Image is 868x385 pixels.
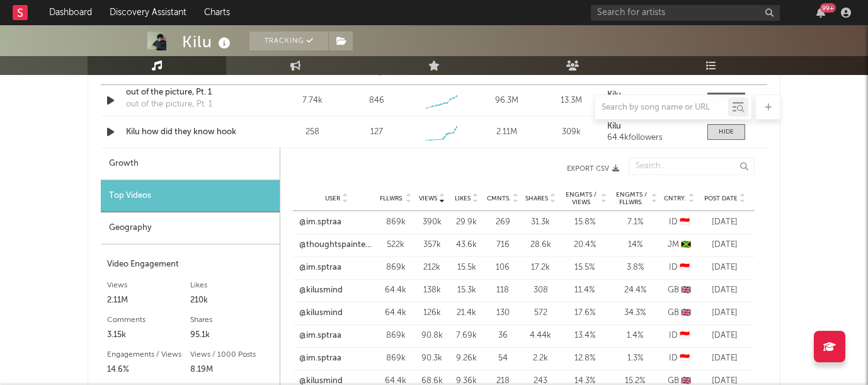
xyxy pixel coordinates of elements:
[418,216,446,229] div: 390k
[283,126,341,139] div: 258
[525,352,556,365] div: 2.2k
[562,352,607,365] div: 12.8 %
[681,309,691,317] span: 🇬🇧
[299,330,341,342] a: @im.sptraa
[299,239,374,251] a: @thoughtspaintedred
[380,195,404,202] span: Fllwrs.
[701,352,748,365] div: [DATE]
[190,362,273,377] div: 8.19M
[591,5,780,21] input: Search for artists
[664,195,687,202] span: Cntry.
[452,307,481,319] div: 21.4k
[562,191,599,206] span: Engmts / Views
[325,195,340,202] span: User
[525,307,556,319] div: 572
[663,330,695,342] div: ID
[704,195,738,202] span: Post Date
[816,8,825,18] button: 99+
[107,313,190,328] div: Comments
[190,313,273,328] div: Shares
[190,328,273,343] div: 95.1k
[701,307,748,319] div: [DATE]
[299,352,341,365] a: @im.sptraa
[562,216,607,229] div: 15.8 %
[418,307,446,319] div: 126k
[820,3,836,13] div: 99 +
[487,307,518,319] div: 130
[487,239,518,251] div: 716
[562,239,607,251] div: 20.4 %
[562,284,607,297] div: 11.4 %
[525,216,556,229] div: 31.3k
[299,284,343,297] a: @kilusmind
[680,331,690,340] span: 🇮🇩
[607,91,621,99] strong: Kilu
[701,284,748,297] div: [DATE]
[101,212,280,244] div: Geography
[701,261,748,274] div: [DATE]
[418,239,446,251] div: 357k
[607,122,695,131] a: Kilu
[380,352,411,365] div: 869k
[418,261,446,274] div: 212k
[452,216,481,229] div: 29.9k
[455,195,471,202] span: Likes
[487,216,518,229] div: 269
[680,263,690,272] span: 🇮🇩
[607,91,695,100] a: Kilu
[126,126,258,139] a: Kilu how did they know hook
[680,218,690,226] span: 🇮🇩
[562,261,607,274] div: 15.5 %
[380,307,411,319] div: 64.4k
[380,216,411,229] div: 869k
[681,286,691,294] span: 🇬🇧
[613,352,657,365] div: 1.3 %
[595,103,728,113] input: Search by song name or URL
[452,330,481,342] div: 7.69k
[663,239,695,251] div: JM
[613,191,649,206] span: Engmts / Fllwrs.
[418,352,446,365] div: 90.3k
[299,307,343,319] a: @kilusmind
[190,278,273,293] div: Likes
[613,330,657,342] div: 1.4 %
[182,32,234,52] div: Kilu
[452,239,481,251] div: 43.6k
[629,158,755,175] input: Search...
[107,328,190,343] div: 3.15k
[380,261,411,274] div: 869k
[107,293,190,308] div: 2.11M
[419,195,437,202] span: Views
[525,195,548,202] span: Shares
[380,330,411,342] div: 869k
[299,216,341,229] a: @im.sptraa
[562,330,607,342] div: 13.4 %
[663,284,695,297] div: GB
[107,278,190,293] div: Views
[562,307,607,319] div: 17.6 %
[380,284,411,297] div: 64.4k
[380,239,411,251] div: 522k
[701,239,748,251] div: [DATE]
[107,362,190,377] div: 14.6%
[190,293,273,308] div: 210k
[613,261,657,274] div: 3.8 %
[418,284,446,297] div: 138k
[101,180,280,212] div: Top Videos
[101,148,280,180] div: Growth
[487,330,518,342] div: 36
[477,126,536,139] div: 2.11M
[681,377,691,385] span: 🇬🇧
[418,330,446,342] div: 90.8k
[452,261,481,274] div: 15.5k
[487,261,518,274] div: 106
[701,330,748,342] div: [DATE]
[663,352,695,365] div: ID
[190,347,273,362] div: Views / 1000 Posts
[107,347,190,362] div: Engagements / Views
[487,195,511,202] span: Cmnts.
[542,126,601,139] div: 309k
[613,239,657,251] div: 14 %
[452,352,481,365] div: 9.26k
